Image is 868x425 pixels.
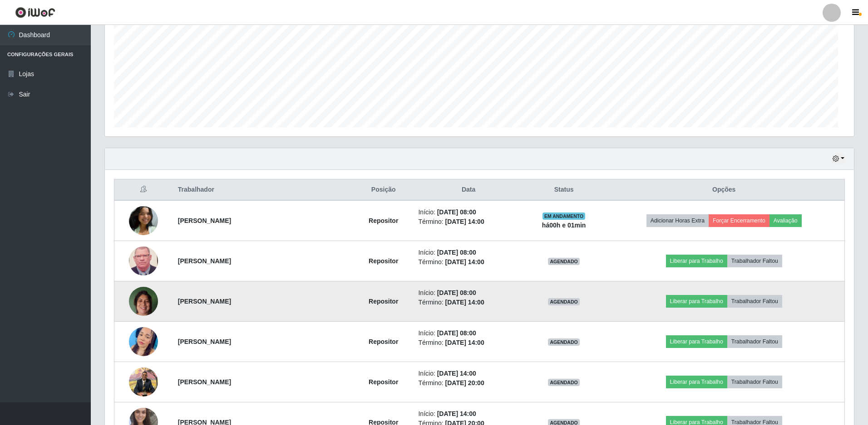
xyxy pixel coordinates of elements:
[173,179,354,201] th: Trabalhador
[437,329,476,337] time: [DATE] 08:00
[437,410,476,417] time: [DATE] 14:00
[445,258,484,266] time: [DATE] 14:00
[646,214,709,227] button: Adicionar Horas Extra
[542,222,586,229] strong: há 00 h e 01 min
[178,378,231,386] strong: [PERSON_NAME]
[418,257,518,267] li: Término:
[178,257,231,265] strong: [PERSON_NAME]
[418,409,518,419] li: Início:
[418,328,518,338] li: Início:
[178,217,231,224] strong: [PERSON_NAME]
[437,289,476,296] time: [DATE] 08:00
[548,379,580,386] span: AGENDADO
[548,298,580,305] span: AGENDADO
[129,362,158,401] img: 1748464437090.jpeg
[437,249,476,256] time: [DATE] 08:00
[445,339,484,346] time: [DATE] 14:00
[129,242,158,280] img: 1750202852235.jpeg
[769,214,802,227] button: Avaliação
[666,376,727,388] button: Liberar para Trabalho
[445,299,484,306] time: [DATE] 14:00
[548,338,580,346] span: AGENDADO
[727,255,782,267] button: Trabalhador Faltou
[437,208,476,216] time: [DATE] 08:00
[727,376,782,388] button: Trabalhador Faltou
[369,257,398,265] strong: Repositor
[369,217,398,224] strong: Repositor
[369,378,398,386] strong: Repositor
[548,258,580,265] span: AGENDADO
[178,298,231,305] strong: [PERSON_NAME]
[418,369,518,378] li: Início:
[418,338,518,348] li: Término:
[418,208,518,217] li: Início:
[603,179,844,201] th: Opções
[709,214,769,227] button: Forçar Encerramento
[418,217,518,227] li: Término:
[413,179,524,201] th: Data
[666,295,727,308] button: Liberar para Trabalho
[524,179,604,201] th: Status
[178,338,231,345] strong: [PERSON_NAME]
[727,335,782,348] button: Trabalhador Faltou
[666,335,727,348] button: Liberar para Trabalho
[15,7,55,18] img: CoreUI Logo
[418,248,518,257] li: Início:
[727,295,782,308] button: Trabalhador Faltou
[129,310,158,373] img: 1753795450805.jpeg
[418,288,518,298] li: Início:
[369,298,398,305] strong: Repositor
[542,212,586,220] span: EM ANDAMENTO
[445,218,484,225] time: [DATE] 14:00
[445,379,484,386] time: [DATE] 20:00
[369,338,398,345] strong: Repositor
[437,370,476,377] time: [DATE] 14:00
[354,179,413,201] th: Posição
[666,255,727,267] button: Liberar para Trabalho
[418,298,518,307] li: Término:
[129,282,158,320] img: 1750940552132.jpeg
[129,206,158,235] img: 1748893020398.jpeg
[418,378,518,388] li: Término:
